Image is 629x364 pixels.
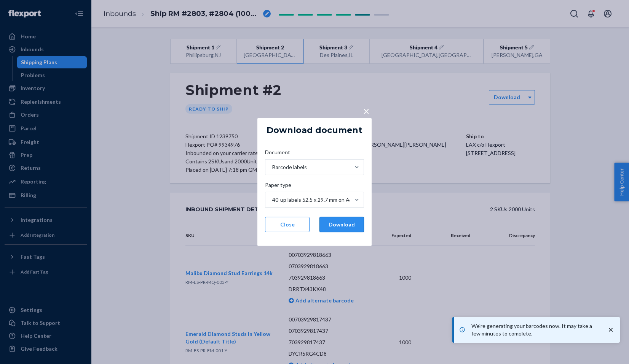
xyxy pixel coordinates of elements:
svg: close toast [607,326,615,334]
p: We're generating your barcodes now. It may take a few minutes to complete. [471,322,599,337]
span: Document [265,149,290,159]
button: Close [265,217,310,232]
div: 40-up labels 52.5 x 29.7 mm on A4 [272,196,353,204]
span: × [363,104,369,117]
input: DocumentBarcode labels [271,163,272,171]
span: Paper type [265,181,291,192]
button: Download [319,217,364,232]
h5: Download document [267,126,362,135]
div: Barcode labels [272,163,307,171]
